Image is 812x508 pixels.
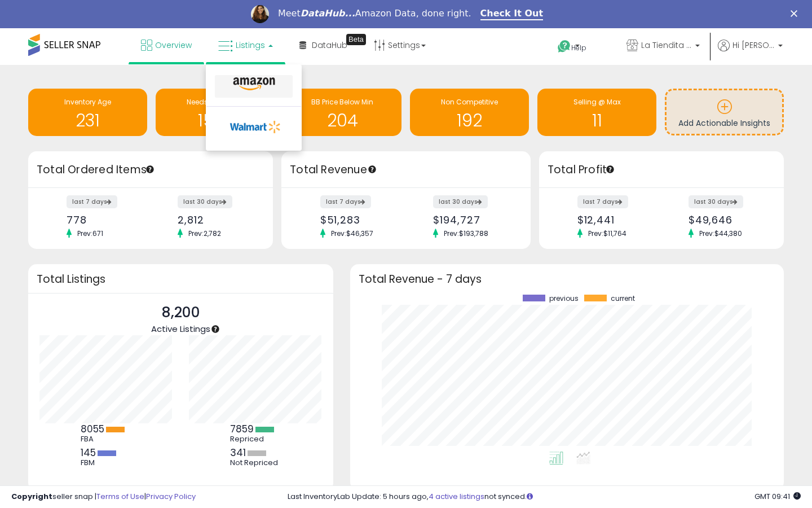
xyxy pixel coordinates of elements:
[187,97,244,107] span: Needs to Reprice
[718,40,783,65] a: Hi [PERSON_NAME]
[359,275,775,283] h3: Total Revenue - 7 days
[210,324,220,334] div: Tooltip anchor
[429,491,484,502] a: 4 active listings
[11,491,52,502] strong: Copyright
[689,195,743,208] label: last 30 days
[81,422,104,436] b: 8055
[754,491,801,502] span: 2025-09-8 09:41 GMT
[251,5,269,23] img: Profile image for Georgie
[64,97,111,107] span: Inventory Age
[346,34,366,45] div: Tooltip anchor
[145,164,155,174] div: Tooltip anchor
[365,28,434,62] a: Settings
[81,435,131,444] div: FBA
[37,275,325,283] h3: Total Listings
[289,111,396,130] h1: 204
[301,8,355,19] i: DataHub...
[11,492,196,502] div: seller snap | |
[689,214,764,226] div: $49,646
[178,195,232,208] label: last 30 days
[320,214,398,226] div: $51,283
[667,90,782,134] a: Add Actionable Insights
[791,10,802,17] div: Close
[416,111,523,130] h1: 192
[582,229,632,238] span: Prev: $11,764
[548,162,775,178] h3: Total Profit
[72,229,109,238] span: Prev: 671
[312,40,347,51] span: DataHub
[433,214,510,226] div: $194,727
[605,164,615,174] div: Tooltip anchor
[288,492,801,502] div: Last InventoryLab Update: 5 hours ago, not synced.
[577,214,653,226] div: $12,441
[236,40,265,51] span: Listings
[67,195,117,208] label: last 7 days
[161,111,269,130] h1: 1573
[325,229,379,238] span: Prev: $46,357
[230,446,246,459] b: 341
[611,295,635,303] span: current
[283,89,402,136] a: BB Price Below Min 204
[81,458,131,467] div: FBM
[573,97,621,107] span: Selling @ Max
[438,229,494,238] span: Prev: $193,788
[433,195,488,208] label: last 30 days
[410,89,529,136] a: Non Competitive 192
[210,28,281,62] a: Listings
[37,162,264,178] h3: Total Ordered Items
[537,89,656,136] a: Selling @ Max 11
[311,97,373,107] span: BB Price Below Min
[571,43,586,52] span: Help
[291,28,356,62] a: DataHub
[278,8,471,19] div: Meet Amazon Data, done right.
[557,40,571,54] i: Get Help
[549,295,579,303] span: previous
[480,8,544,20] a: Check It Out
[230,422,254,436] b: 7859
[641,40,692,51] span: La Tiendita Distributions
[151,302,210,323] p: 8,200
[290,162,522,178] h3: Total Revenue
[34,111,142,130] h1: 231
[146,491,196,502] a: Privacy Policy
[183,229,227,238] span: Prev: 2,782
[178,214,253,226] div: 2,812
[156,89,275,136] a: Needs to Reprice 1573
[133,28,200,62] a: Overview
[441,97,498,107] span: Non Competitive
[230,435,281,444] div: Repriced
[67,214,142,226] div: 778
[694,229,748,238] span: Prev: $44,380
[155,40,192,51] span: Overview
[618,28,708,65] a: La Tiendita Distributions
[96,491,144,502] a: Terms of Use
[367,164,377,174] div: Tooltip anchor
[543,111,651,130] h1: 11
[320,195,371,208] label: last 7 days
[230,458,281,467] div: Not Repriced
[678,117,770,129] span: Add Actionable Insights
[151,323,210,335] span: Active Listings
[577,195,628,208] label: last 7 days
[28,89,147,136] a: Inventory Age 231
[732,40,775,51] span: Hi [PERSON_NAME]
[81,446,96,459] b: 145
[527,493,533,500] i: Click here to read more about un-synced listings.
[549,31,608,65] a: Help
